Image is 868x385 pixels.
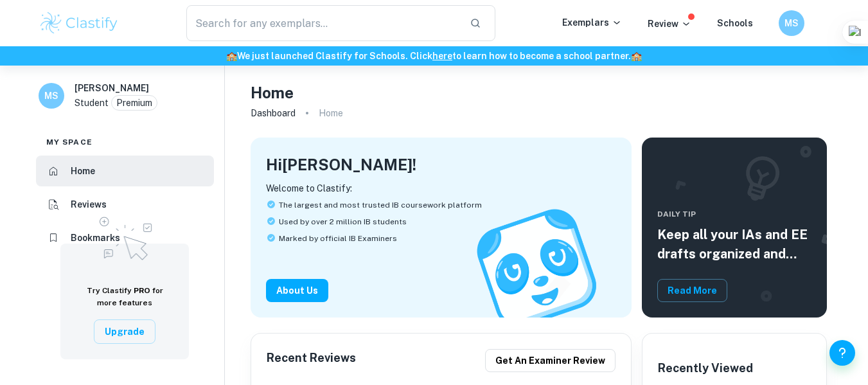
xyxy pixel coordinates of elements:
[648,17,691,31] p: Review
[36,189,214,220] a: Reviews
[267,349,356,372] h6: Recent Reviews
[485,349,616,372] button: Get an examiner review
[279,233,397,244] span: Marked by official IB Examiners
[279,216,407,228] span: Used by over 2 million IB students
[779,10,804,36] button: MS
[226,51,237,61] span: 🏫
[75,81,149,95] h6: [PERSON_NAME]
[266,279,328,302] button: About Us
[562,15,622,30] p: Exemplars
[631,51,642,61] span: 🏫
[717,18,753,28] a: Schools
[266,153,416,176] h4: Hi [PERSON_NAME] !
[319,106,343,120] p: Home
[657,208,811,220] span: Daily Tip
[657,279,727,302] button: Read More
[279,199,482,211] span: The largest and most trusted IB coursework platform
[251,104,296,122] a: Dashboard
[658,359,753,377] h6: Recently Viewed
[46,136,93,148] span: My space
[116,96,152,110] p: Premium
[44,89,59,103] h6: MS
[71,197,107,211] h6: Reviews
[39,10,120,36] img: Clastify logo
[134,286,150,295] span: PRO
[71,231,120,245] h6: Bookmarks
[94,319,155,344] button: Upgrade
[36,156,214,186] a: Home
[432,51,452,61] a: here
[829,340,855,366] button: Help and Feedback
[76,285,173,309] h6: Try Clastify for more features
[93,209,157,264] img: Upgrade to Pro
[784,16,799,30] h6: MS
[186,5,460,41] input: Search for any exemplars...
[251,81,294,104] h4: Home
[3,49,865,63] h6: We just launched Clastify for Schools. Click to learn how to become a school partner.
[266,181,616,195] p: Welcome to Clastify:
[71,164,95,178] h6: Home
[75,96,109,110] p: Student
[36,222,214,253] a: Bookmarks
[657,225,811,264] h5: Keep all your IAs and EE drafts organized and dated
